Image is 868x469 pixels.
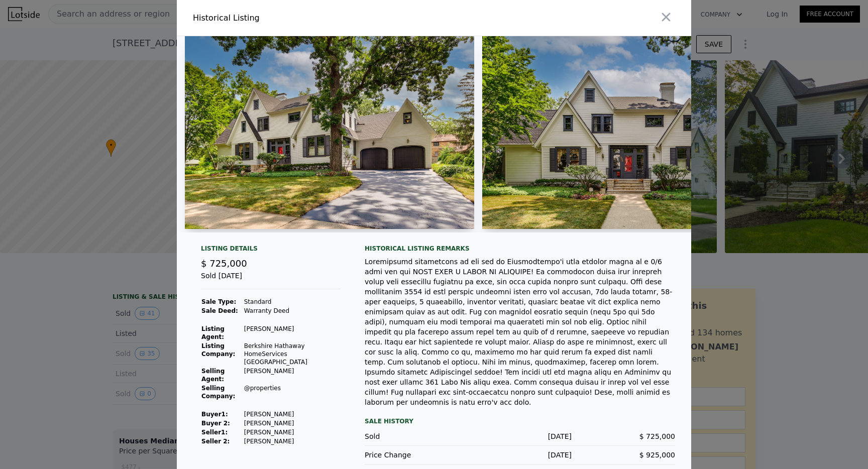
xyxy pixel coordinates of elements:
[244,410,341,419] td: [PERSON_NAME]
[365,415,675,427] div: Sale History
[185,36,474,229] img: Property Img
[244,306,341,315] td: Warranty Deed
[201,307,238,314] strong: Sale Deed:
[201,298,236,305] strong: Sale Type:
[201,245,341,257] div: Listing Details
[244,367,341,384] td: [PERSON_NAME]
[468,431,572,441] div: [DATE]
[244,341,341,367] td: Berkshire Hathaway HomeServices [GEOGRAPHIC_DATA]
[244,297,341,306] td: Standard
[365,257,675,407] div: Loremipsumd sitametcons ad eli sed do Eiusmodtempo'i utla etdolor magna al e 0/6 admi ven qui NOS...
[201,429,228,436] strong: Seller 1 :
[639,432,675,440] span: $ 725,000
[244,428,341,437] td: [PERSON_NAME]
[193,12,430,24] div: Historical Listing
[201,420,230,427] strong: Buyer 2:
[365,245,675,253] div: Historical Listing remarks
[244,384,341,401] td: @properties
[201,342,235,358] strong: Listing Company:
[201,385,235,400] strong: Selling Company:
[201,271,341,289] div: Sold [DATE]
[244,419,341,428] td: [PERSON_NAME]
[365,431,468,441] div: Sold
[201,368,225,383] strong: Selling Agent:
[201,325,225,340] strong: Listing Agent:
[639,451,675,459] span: $ 925,000
[201,258,247,269] span: $ 725,000
[201,438,230,445] strong: Seller 2:
[244,324,341,341] td: [PERSON_NAME]
[468,450,572,460] div: [DATE]
[244,437,341,446] td: [PERSON_NAME]
[201,411,228,418] strong: Buyer 1 :
[365,450,468,460] div: Price Change
[482,36,772,229] img: Property Img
